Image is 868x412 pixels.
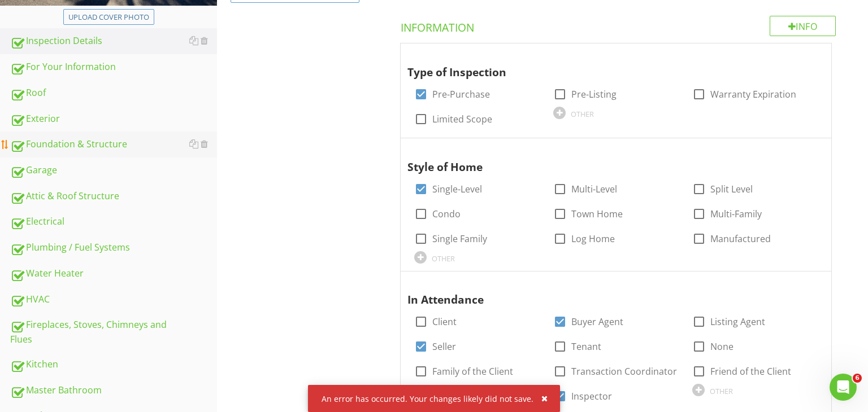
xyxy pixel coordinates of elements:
label: Inspector [571,391,612,402]
div: Inspection Details [10,34,217,49]
label: Log Home [571,233,615,244]
div: Fireplaces, Stoves, Chimneys and Flues [10,318,217,346]
div: Garage [10,163,217,178]
label: Buyer Agent [571,316,623,327]
div: Roof [10,86,217,100]
div: Attic & Roof Structure [10,189,217,204]
label: Limited Scope [432,113,492,125]
label: Pre-Listing [571,89,617,100]
label: Single-Level [432,183,482,195]
label: Tenant [571,341,601,352]
label: None [710,341,734,352]
h4: Information [401,16,836,35]
label: Pre-Purchase [432,89,490,100]
span: 6 [853,374,862,383]
label: Listing Agent [710,316,765,327]
label: Manufactured [710,233,771,244]
button: Upload cover photo [63,9,154,25]
div: Style of Home [407,143,804,176]
div: Electrical [10,214,217,229]
label: Family of the Client [432,366,513,377]
label: Warranty Expiration [710,89,796,100]
iframe: Intercom live chat [830,374,857,401]
div: Upload cover photo [68,12,149,23]
div: For Your Information [10,60,217,74]
div: An error has occurred. Your changes likely did not save. [308,385,560,412]
label: Friend of the Client [710,366,791,377]
div: OTHER [432,254,455,263]
label: Single Family [432,233,487,244]
label: Town Home [571,208,623,220]
div: Info [770,16,836,36]
div: Type of Inspection [407,48,804,81]
div: Foundation & Structure [10,137,217,152]
label: Condo [432,208,461,220]
label: Split Level [710,183,753,195]
div: Kitchen [10,357,217,372]
div: Master Bathroom [10,383,217,398]
label: Client [432,316,457,327]
label: Multi-Level [571,183,617,195]
label: Seller [432,341,456,352]
div: HVAC [10,292,217,307]
label: Transaction Coordinator [571,366,677,377]
div: OTHER [571,109,594,119]
div: Exterior [10,112,217,126]
div: Plumbing / Fuel Systems [10,240,217,255]
div: OTHER [710,387,733,396]
label: Multi-Family [710,208,762,220]
div: In Attendance [407,276,804,309]
div: Water Heater [10,266,217,281]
